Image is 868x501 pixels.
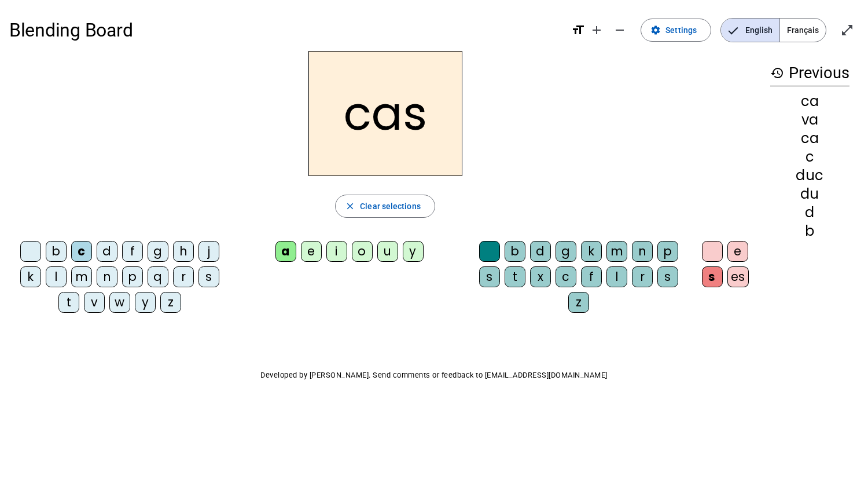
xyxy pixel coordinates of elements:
h2: cas [308,51,462,176]
button: Clear selections [335,195,435,218]
mat-icon: open_in_full [840,23,854,37]
button: Decrease font size [608,19,631,42]
div: l [606,266,627,287]
mat-icon: history [770,66,784,80]
div: k [581,241,602,262]
div: d [770,206,849,220]
div: j [198,241,219,262]
div: o [352,241,373,262]
div: va [770,113,849,127]
div: u [377,241,398,262]
div: x [530,266,551,287]
h3: Previous [770,60,849,86]
div: f [122,241,143,262]
div: p [122,266,143,287]
div: ca [770,131,849,145]
div: h [173,241,194,262]
div: r [173,266,194,287]
h1: Blending Board [9,12,562,49]
div: y [403,241,424,262]
div: c [556,266,576,287]
span: Français [780,19,826,42]
div: b [770,224,849,238]
div: b [46,241,67,262]
button: Enter full screen [836,19,859,42]
div: d [530,241,551,262]
div: i [326,241,347,262]
div: t [58,292,79,313]
div: l [46,266,67,287]
div: e [727,241,748,262]
div: z [160,292,181,313]
div: c [71,241,92,262]
div: a [275,241,296,262]
div: f [581,266,602,287]
mat-icon: settings [650,25,661,35]
div: t [505,266,525,287]
div: q [148,266,168,287]
mat-icon: add [590,23,604,37]
div: n [632,241,653,262]
span: Settings [665,23,697,37]
mat-icon: format_size [571,23,585,37]
div: s [198,266,219,287]
button: Settings [641,19,711,42]
div: s [657,266,678,287]
div: w [109,292,130,313]
div: r [632,266,653,287]
div: b [505,241,525,262]
div: d [97,241,117,262]
mat-icon: remove [613,23,627,37]
div: z [568,292,589,313]
p: Developed by [PERSON_NAME]. Send comments or feedback to [EMAIL_ADDRESS][DOMAIN_NAME] [9,368,859,382]
mat-icon: close [345,201,355,211]
mat-button-toggle-group: Language selection [720,18,826,42]
div: c [770,150,849,164]
div: m [606,241,627,262]
div: duc [770,169,849,182]
span: Clear selections [360,199,421,213]
div: e [301,241,322,262]
div: m [71,266,92,287]
div: y [135,292,156,313]
div: ca [770,94,849,108]
div: p [657,241,678,262]
div: n [97,266,117,287]
div: g [148,241,168,262]
div: g [556,241,576,262]
span: English [721,19,779,42]
div: es [727,266,749,287]
button: Increase font size [585,19,608,42]
div: s [702,266,723,287]
div: s [479,266,500,287]
div: du [770,187,849,201]
div: v [84,292,105,313]
div: k [20,266,41,287]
